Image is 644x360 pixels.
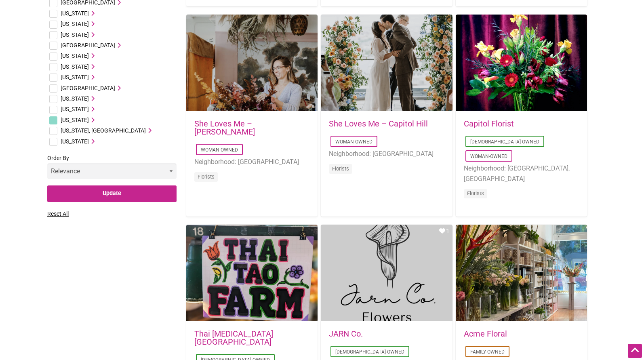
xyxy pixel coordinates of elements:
span: [US_STATE] [61,138,89,145]
a: Family-Owned [470,349,505,355]
span: [US_STATE] [61,32,89,38]
span: [US_STATE] [61,10,89,17]
a: Florists [198,174,215,180]
a: Capitol Florist [464,119,514,128]
span: [US_STATE] [61,63,89,70]
span: [US_STATE] [61,117,89,123]
li: Neighborhood: [GEOGRAPHIC_DATA] [194,157,309,167]
a: She Loves Me – [PERSON_NAME] [194,119,255,137]
a: Reset All [47,211,69,217]
li: Neighborhood: [GEOGRAPHIC_DATA] [329,149,444,159]
input: Update [47,185,177,202]
a: She Loves Me – Capitol Hill [329,119,428,128]
span: [US_STATE] [61,106,89,112]
a: Woman-Owned [470,154,507,159]
span: [US_STATE] [61,95,89,102]
li: Neighborhood: [GEOGRAPHIC_DATA], [GEOGRAPHIC_DATA] [464,163,579,184]
span: [US_STATE] [61,53,89,59]
a: Thai [MEDICAL_DATA][GEOGRAPHIC_DATA] [194,329,273,347]
span: [US_STATE], [GEOGRAPHIC_DATA] [61,127,146,134]
a: JARN Co. [329,329,363,339]
div: Scroll Back to Top [628,344,642,358]
span: [GEOGRAPHIC_DATA] [61,85,115,91]
a: [DEMOGRAPHIC_DATA]-Owned [470,139,539,145]
span: [US_STATE] [61,74,89,80]
a: Florists [332,166,349,172]
span: [US_STATE] [61,21,89,27]
select: Order By [47,163,177,179]
span: [GEOGRAPHIC_DATA] [61,42,115,48]
a: Acme Floral [464,329,507,339]
a: Florists [467,190,484,196]
a: Woman-Owned [335,139,373,145]
label: Order By [47,153,177,185]
a: [DEMOGRAPHIC_DATA]-Owned [335,349,404,355]
a: Woman-Owned [201,147,238,153]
